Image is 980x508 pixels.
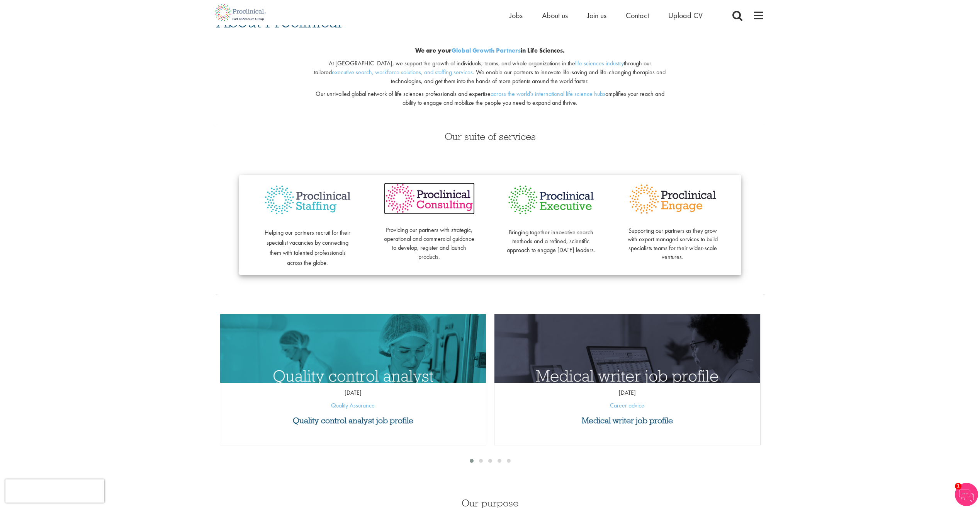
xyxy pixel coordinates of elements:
[587,10,606,20] a: Join us
[627,218,718,262] p: Supporting our partners as they grow with expert managed services to build specialists teams for ...
[452,46,521,55] a: Global Growth Partners
[494,389,760,397] p: [DATE]
[506,182,596,217] img: Proclinical Executive
[262,182,353,218] img: Proclinical Staffing
[506,219,596,254] p: Bringing together innovative search methods and a refined, scientific approach to engage [DATE] l...
[498,416,756,425] a: Medical writer job profile
[415,46,565,55] b: We are your in Life Sciences.
[955,483,961,489] span: 1
[610,401,644,409] a: Career advice
[955,483,978,506] img: Chatbot
[494,314,760,383] a: Link to a post
[332,68,473,76] a: executive search, workforce solutions, and staffing services
[384,217,475,261] p: Providing our partners with strategic, operational and commercial guidance to develop, register a...
[224,416,482,425] a: Quality control analyst job profile
[220,314,486,383] a: Link to a post
[575,59,624,67] a: life sciences industry
[494,314,760,452] img: Medical writer job profile
[491,90,605,98] a: across the world's international life science hubs
[626,10,649,20] a: Contact
[5,479,104,503] iframe: reCAPTCHA
[309,90,671,107] p: Our unrivalled global network of life sciences professionals and expertise amplifies your reach a...
[627,182,718,216] img: Proclinical Engage
[384,182,475,215] img: Proclinical Consulting
[309,59,671,86] p: At [GEOGRAPHIC_DATA], we support the growth of individuals, teams, and whole organizations in the...
[331,401,375,409] a: Quality Assurance
[309,498,671,508] h3: Our purpose
[668,10,703,20] a: Upload CV
[265,228,350,267] span: Helping our partners recruit for their specialist vacancies by connecting them with talented prof...
[510,10,523,20] a: Jobs
[220,314,486,452] img: quality control analyst job profile
[542,10,568,20] a: About us
[220,389,486,397] p: [DATE]
[216,131,764,141] h3: Our suite of services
